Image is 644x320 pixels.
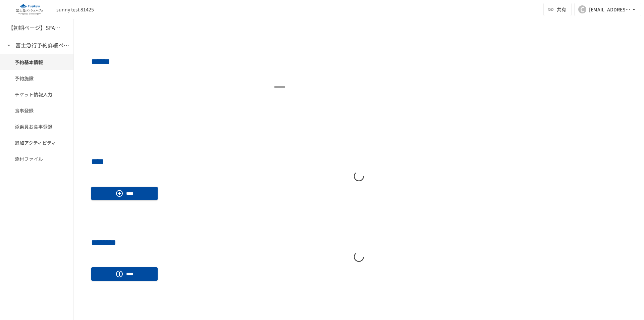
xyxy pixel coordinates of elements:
img: eQeGXtYPV2fEKIA3pizDiVdzO5gJTl2ahLbsPaD2E4R [8,4,51,15]
span: 添付ファイル [15,155,59,163]
button: 共有 [543,3,572,16]
span: 予約施設 [15,75,59,82]
div: C [578,5,586,13]
div: sunny test 81425 [56,6,94,13]
h6: 【初期ページ】SFAの会社同期 [8,24,62,32]
button: C[EMAIL_ADDRESS][DOMAIN_NAME] [574,3,641,16]
span: 共有 [557,6,566,13]
span: 食事登録 [15,107,59,114]
div: [EMAIL_ADDRESS][DOMAIN_NAME] [589,5,631,14]
span: 添乗員お食事登録 [15,123,59,130]
span: チケット情報入力 [15,91,59,98]
h6: 富士急行予約詳細ページ [15,41,69,50]
span: 予約基本情報 [15,58,59,66]
span: 追加アクティビティ [15,139,59,146]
